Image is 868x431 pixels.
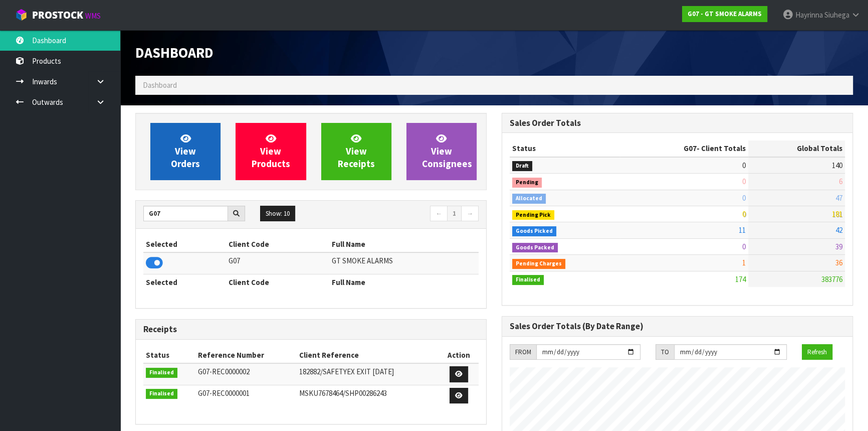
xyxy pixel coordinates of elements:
[85,11,101,21] small: WMS
[299,367,394,376] span: 182882/SAFETYEX EXIT [DATE]
[510,140,620,157] th: Status
[198,388,250,398] span: G07-REC0000001
[735,274,746,284] span: 174
[146,389,177,399] span: Finalised
[252,132,290,170] span: View Products
[461,206,479,222] a: →
[135,44,213,62] span: Dashboard
[15,9,28,21] img: cube-alt.png
[143,274,226,290] th: Selected
[835,258,842,267] span: 36
[512,275,544,285] span: Finalised
[143,325,479,334] h3: Receipts
[422,132,472,170] span: View Consignees
[143,236,226,252] th: Selected
[195,347,297,363] th: Reference Number
[512,243,558,253] span: Goods Packed
[824,10,849,20] span: Siuhega
[620,140,748,157] th: - Client Totals
[338,132,375,170] span: View Receipts
[512,161,532,171] span: Draft
[319,206,479,223] nav: Page navigation
[742,242,746,251] span: 0
[297,347,439,363] th: Client Reference
[329,236,479,252] th: Full Name
[684,143,697,153] span: G07
[260,206,295,222] button: Show: 10
[198,367,250,376] span: G07-REC0000002
[329,252,479,274] td: GT SMOKE ALARMS
[835,242,842,251] span: 39
[226,274,329,290] th: Client Code
[821,274,842,284] span: 383776
[832,161,842,170] span: 140
[512,178,542,188] span: Pending
[146,368,177,378] span: Finalised
[143,206,228,221] input: Search clients
[439,347,479,363] th: Action
[226,252,329,274] td: G07
[143,80,177,90] span: Dashboard
[143,347,195,363] th: Status
[512,210,554,220] span: Pending Pick
[742,209,746,219] span: 0
[226,236,329,252] th: Client Code
[795,10,823,20] span: Hayrinna
[835,225,842,235] span: 42
[512,226,556,236] span: Goods Picked
[150,123,221,180] a: ViewOrders
[656,344,674,360] div: TO
[171,132,200,170] span: View Orders
[447,206,462,222] a: 1
[236,123,306,180] a: ViewProducts
[329,274,479,290] th: Full Name
[32,9,83,22] span: ProStock
[802,344,832,360] button: Refresh
[739,225,746,235] span: 11
[510,322,845,331] h3: Sales Order Totals (By Date Range)
[682,6,767,22] a: G07 - GT SMOKE ALARMS
[839,177,842,186] span: 6
[510,118,845,128] h3: Sales Order Totals
[430,206,448,222] a: ←
[742,193,746,203] span: 0
[512,194,546,204] span: Allocated
[742,258,746,267] span: 1
[748,140,845,157] th: Global Totals
[742,161,746,170] span: 0
[510,344,536,360] div: FROM
[688,10,762,18] strong: G07 - GT SMOKE ALARMS
[406,123,477,180] a: ViewConsignees
[832,209,842,219] span: 181
[742,177,746,186] span: 0
[299,388,387,398] span: MSKU7678464/SHP00286243
[321,123,391,180] a: ViewReceipts
[512,259,565,269] span: Pending Charges
[835,193,842,203] span: 47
